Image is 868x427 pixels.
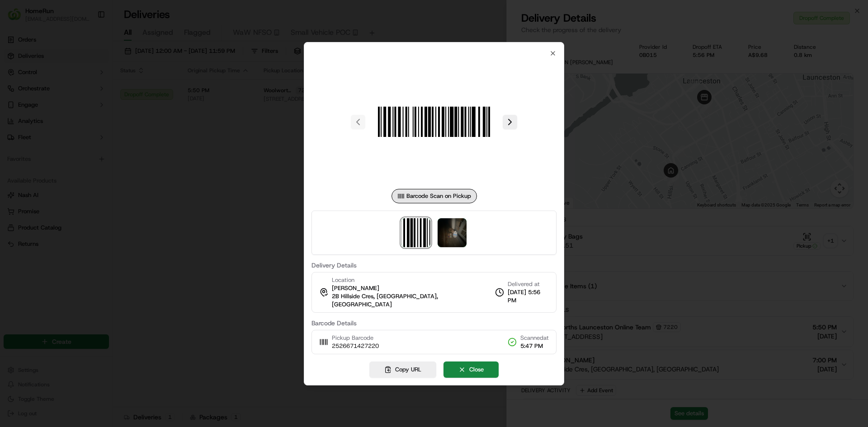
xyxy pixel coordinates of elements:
[508,280,549,288] span: Delivered at
[520,334,549,342] span: Scanned at
[369,57,499,187] img: barcode_scan_on_pickup image
[392,189,477,203] div: Barcode Scan on Pickup
[332,276,354,284] span: Location
[508,288,549,305] span: [DATE] 5:56 PM
[332,284,379,292] span: [PERSON_NAME]
[311,320,557,326] label: Barcode Details
[443,361,499,378] button: Close
[332,334,379,342] span: Pickup Barcode
[332,342,379,350] span: 2526671427220
[520,342,549,350] span: 5:47 PM
[369,361,436,378] button: Copy URL
[438,218,467,247] img: photo_proof_of_delivery image
[311,262,557,268] label: Delivery Details
[401,218,430,247] img: barcode_scan_on_pickup image
[332,292,493,309] span: 2B Hillside Cres, [GEOGRAPHIC_DATA], [GEOGRAPHIC_DATA]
